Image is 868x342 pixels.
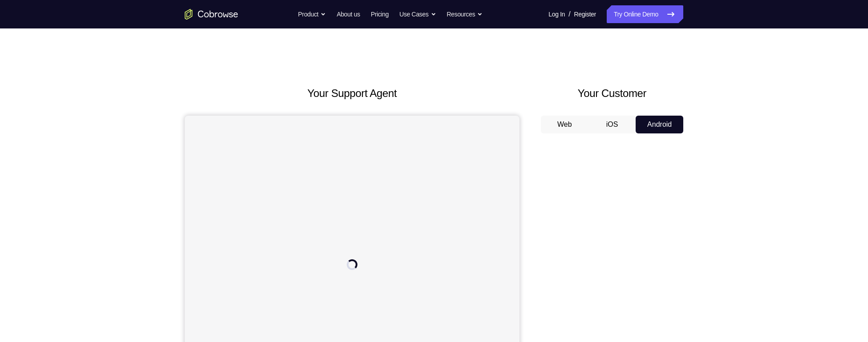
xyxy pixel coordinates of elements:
[568,9,570,20] span: /
[399,5,436,23] button: Use Cases
[541,85,683,101] h2: Your Customer
[185,9,238,20] a: Go to the home page
[447,5,483,23] button: Resources
[607,5,683,23] a: Try Online Demo
[337,5,360,23] a: About us
[574,5,596,23] a: Register
[185,85,519,101] h2: Your Support Agent
[541,116,588,133] button: Web
[548,5,565,23] a: Log In
[588,116,636,133] button: iOS
[371,5,389,23] a: Pricing
[636,116,683,133] button: Android
[298,5,326,23] button: Product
